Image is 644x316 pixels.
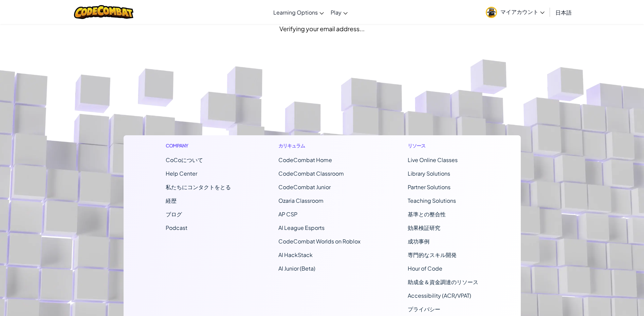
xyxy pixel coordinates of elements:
[270,3,327,21] a: Learning Options
[408,142,478,149] h1: リソース
[555,9,572,16] span: 日本語
[278,251,313,258] a: AI HackStack
[166,197,177,204] a: 経歴
[74,5,133,19] img: CodeCombat logo
[278,211,297,218] a: AP CSP
[327,3,351,21] a: Play
[166,170,197,177] a: Help Center
[278,156,332,163] span: CodeCombat Home
[408,292,471,299] a: Accessibility (ACR/VPAT)
[278,183,331,191] a: CodeCombat Junior
[408,211,446,218] a: 基準との整合性
[408,156,458,163] a: Live Online Classes
[278,265,315,272] a: AI Junior (Beta)
[166,211,182,218] a: ブログ
[278,197,324,204] a: Ozaria Classroom
[278,170,344,177] a: CodeCombat Classroom
[331,9,342,16] span: Play
[408,183,450,191] a: Partner Solutions
[273,9,318,16] span: Learning Options
[408,251,457,258] a: 専門的なスキル開発
[166,183,231,191] span: 私たちにコンタクトをとる
[408,197,456,204] a: Teaching Solutions
[278,238,361,245] a: CodeCombat Worlds on Roblox
[166,142,231,149] h1: Company
[408,170,450,177] a: Library Solutions
[166,156,203,163] a: CoCoについて
[408,265,442,272] a: Hour of Code
[500,8,545,15] span: マイアカウント
[408,238,429,245] a: 成功事例
[279,25,365,33] span: Verifying your email address...
[482,1,548,23] a: マイアカウント
[408,278,478,285] a: 助成金＆資金調達のリソース
[408,305,440,313] a: プライバシー
[166,224,187,231] a: Podcast
[408,224,440,231] a: 効果検証研究
[278,224,325,231] a: AI League Esports
[486,7,497,18] img: avatar
[278,142,361,149] h1: カリキュラム
[552,3,575,21] a: 日本語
